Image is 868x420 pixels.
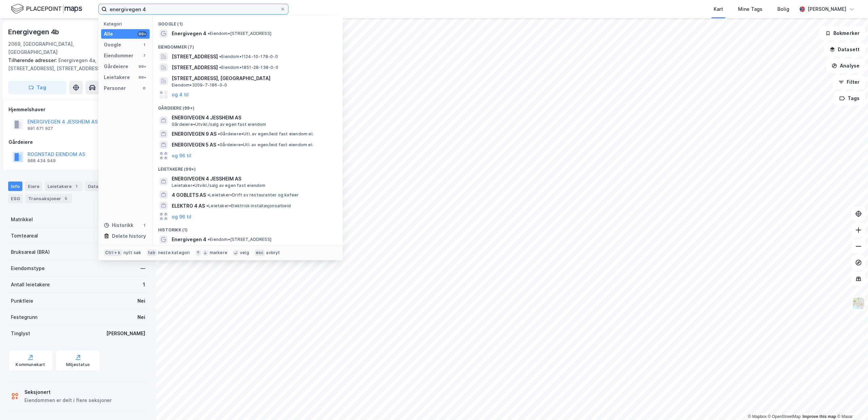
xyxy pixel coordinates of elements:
[11,3,82,15] img: logo.f888ab2527a4732fd821a326f86c7f29.svg
[137,75,147,80] div: 99+
[172,130,216,138] span: ENERGIVEGEN 9 AS
[8,40,111,56] div: 2069, [GEOGRAPHIC_DATA], [GEOGRAPHIC_DATA]
[172,74,335,82] span: [STREET_ADDRESS], [GEOGRAPHIC_DATA]
[104,73,130,81] div: Leietakere
[219,54,278,59] span: Eiendom • 1124-10-178-0-0
[172,63,218,72] span: [STREET_ADDRESS]
[208,237,210,242] span: •
[137,64,147,69] div: 99+
[25,182,42,191] div: Eiere
[8,81,67,94] button: Tag
[748,414,767,419] a: Mapbox
[147,249,157,256] div: tab
[172,122,266,127] span: Gårdeiere • Utvikl./salg av egen fast eiendom
[240,250,249,255] div: velg
[172,212,191,221] button: og 96 til
[124,250,141,255] div: nytt søk
[66,362,90,367] div: Miljøstatus
[714,5,723,13] div: Kart
[11,281,50,289] div: Antall leietakere
[210,250,227,255] div: markere
[833,75,865,89] button: Filter
[137,297,145,305] div: Nei
[219,65,221,70] span: •
[27,126,53,131] div: 991 671 927
[153,222,343,234] div: Historikk (1)
[819,26,865,40] button: Bokmerker
[104,52,133,60] div: Eiendommer
[153,16,343,28] div: Google (1)
[11,215,33,224] div: Matrikkel
[73,183,80,190] div: 1
[11,248,50,256] div: Bruksareal (BRA)
[104,249,122,256] div: Ctrl + k
[172,191,206,199] span: 4 GOBLETS AS
[16,362,45,367] div: Kommunekart
[104,30,113,38] div: Alle
[8,138,148,146] div: Gårdeiere
[172,82,227,88] span: Eiendom • 3209-7-186-0-0
[777,5,789,13] div: Bolig
[172,235,206,244] span: Energivegen 4
[104,41,121,49] div: Google
[153,39,343,51] div: Eiendommer (7)
[219,65,278,70] span: Eiendom • 1851-28-138-0-0
[106,329,145,338] div: [PERSON_NAME]
[824,43,865,56] button: Datasett
[62,195,69,202] div: 5
[112,232,146,240] div: Delete history
[208,31,271,36] span: Eiendom • [STREET_ADDRESS]
[8,182,22,191] div: Info
[172,91,189,99] button: og 4 til
[172,30,206,38] span: Energivegen 4
[208,237,271,242] span: Eiendom • [STREET_ADDRESS]
[8,26,60,37] div: Energivegen 4b
[172,175,335,183] span: ENERGIVEGEN 4 JESSHEIM AS
[803,414,836,419] a: Improve this map
[107,4,280,14] input: Søk på adresse, matrikkel, gårdeiere, leietakere eller personer
[808,5,846,13] div: [PERSON_NAME]
[218,142,313,148] span: Gårdeiere • Utl. av egen/leid fast eiendom el.
[11,329,30,338] div: Tinglyst
[738,5,762,13] div: Mine Tags
[172,53,218,61] span: [STREET_ADDRESS]
[218,131,220,136] span: •
[218,131,314,137] span: Gårdeiere • Utl. av egen/leid fast eiendom el.
[143,281,145,289] div: 1
[826,59,865,73] button: Analyse
[266,250,280,255] div: avbryt
[24,396,112,404] div: Eiendommen er delt i flere seksjoner
[27,158,56,164] div: 988 434 949
[8,57,58,63] span: Tilhørende adresser:
[207,192,299,198] span: Leietaker • Drift av restauranter og kafeer
[208,31,210,36] span: •
[206,203,208,208] span: •
[834,387,868,420] div: Kontrollprogram for chat
[104,221,133,229] div: Historikk
[852,297,865,310] img: Z
[141,42,147,47] div: 1
[11,264,45,272] div: Eiendomstype
[137,313,145,321] div: Nei
[85,182,111,191] div: Datasett
[140,264,145,272] div: —
[172,183,266,188] span: Leietaker • Utvikl./salg av egen fast eiendom
[172,202,205,210] span: ELEKTRO 4 AS
[153,161,343,173] div: Leietakere (99+)
[141,53,147,58] div: 7
[141,85,147,91] div: 0
[219,54,221,59] span: •
[254,249,265,256] div: esc
[153,100,343,112] div: Gårdeiere (99+)
[206,203,291,209] span: Leietaker • Elektrisk installasjonsarbeid
[11,232,38,240] div: Tomteareal
[104,62,128,71] div: Gårdeiere
[11,297,33,305] div: Punktleie
[158,250,190,255] div: neste kategori
[104,84,126,92] div: Personer
[25,194,72,203] div: Transaksjoner
[11,313,37,321] div: Festegrunn
[8,106,148,114] div: Hjemmelshaver
[24,388,112,396] div: Seksjonert
[104,21,150,26] div: Kategori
